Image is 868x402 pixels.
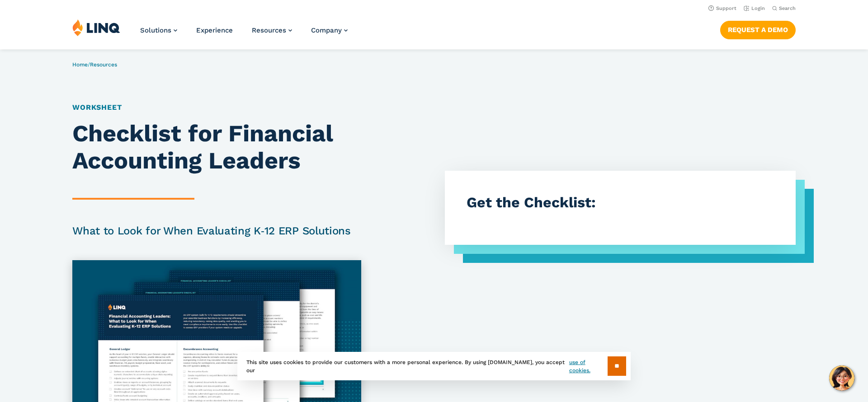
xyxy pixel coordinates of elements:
button: Open Search Bar [772,5,796,12]
span: Company [311,26,342,34]
span: Search [779,5,796,11]
a: Request a Demo [720,21,796,39]
span: Solutions [140,26,171,34]
a: Resources [252,26,292,34]
h3: Get the Checklist: [467,192,774,213]
a: use of cookies. [569,358,608,374]
span: Resources [252,26,286,34]
nav: Primary Navigation [140,19,348,49]
a: Company [311,26,348,34]
a: Home [72,61,88,68]
nav: Button Navigation [720,19,796,39]
span: / [72,61,117,68]
a: Solutions [140,26,177,34]
a: Support [708,5,736,11]
button: Hello, have a question? Let’s chat. [829,365,854,391]
a: Worksheet [72,103,122,112]
div: This site uses cookies to provide our customers with a more personal experience. By using [DOMAIN... [237,352,631,380]
a: Experience [196,26,233,34]
a: Login [744,5,765,11]
h2: What to Look for When Evaluating K‑12 ERP Solutions [72,223,361,238]
h1: Checklist for Financial Accounting Leaders [72,120,361,174]
a: Resources [90,61,117,68]
img: LINQ | K‑12 Software [72,19,120,36]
